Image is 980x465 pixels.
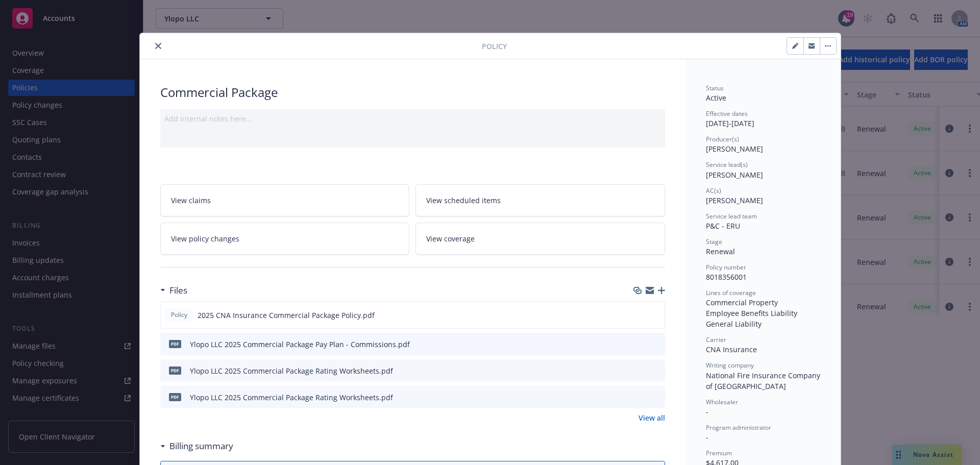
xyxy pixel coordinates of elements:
[706,109,820,129] div: [DATE] - [DATE]
[706,345,757,354] span: CNA Insurance
[635,365,644,376] button: download file
[169,393,181,401] span: pdf
[706,407,708,417] span: -
[706,84,724,92] span: Status
[652,365,661,376] button: preview file
[169,366,181,374] span: pdf
[706,247,735,256] span: Renewal
[706,335,726,344] span: Carrier
[482,41,507,52] span: Policy
[706,212,757,221] span: Service lead team
[169,284,187,297] h3: Files
[706,361,754,370] span: Writing company
[706,423,771,432] span: Program administrator
[652,339,661,350] button: preview file
[171,233,239,244] span: View policy changes
[706,398,738,406] span: Wholesaler
[190,365,393,376] div: Ylopo LLC 2025 Commercial Package Rating Worksheets.pdf
[171,195,211,206] span: View claims
[639,412,665,423] a: View all
[415,184,665,216] a: View scheduled items
[635,392,644,403] button: download file
[169,439,233,453] h3: Billing summary
[706,135,739,143] span: Producer(s)
[706,221,740,231] span: P&C - ERU
[651,310,660,321] button: preview file
[706,186,721,195] span: AC(s)
[198,310,375,321] span: 2025 CNA Insurance Commercial Package Policy.pdf
[706,319,820,329] div: General Liability
[415,223,665,255] a: View coverage
[706,109,748,118] span: Effective dates
[706,93,726,103] span: Active
[706,371,822,391] span: National Fire Insurance Company of [GEOGRAPHIC_DATA]
[706,272,747,282] span: 8018356001
[706,170,763,180] span: [PERSON_NAME]
[706,449,732,457] span: Premium
[635,310,643,321] button: download file
[160,223,410,255] a: View policy changes
[164,113,661,124] div: Add internal notes here...
[160,84,665,101] div: Commercial Package
[426,233,475,244] span: View coverage
[706,288,756,297] span: Lines of coverage
[635,339,644,350] button: download file
[190,392,393,403] div: Ylopo LLC 2025 Commercial Package Rating Worksheets.pdf
[706,432,708,442] span: -
[652,392,661,403] button: preview file
[160,284,187,297] div: Files
[706,263,746,272] span: Policy number
[160,184,410,216] a: View claims
[706,160,748,169] span: Service lead(s)
[706,297,820,308] div: Commercial Property
[169,310,189,320] span: Policy
[190,339,410,350] div: Ylopo LLC 2025 Commercial Package Pay Plan - Commissions.pdf
[152,40,164,52] button: close
[160,439,233,453] div: Billing summary
[169,340,181,348] span: pdf
[706,237,722,246] span: Stage
[706,195,763,205] span: [PERSON_NAME]
[426,195,501,206] span: View scheduled items
[706,144,763,154] span: [PERSON_NAME]
[706,308,820,319] div: Employee Benefits Liability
